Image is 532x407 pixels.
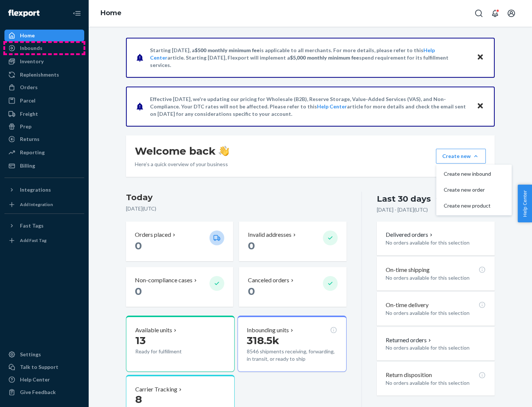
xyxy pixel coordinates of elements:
[444,203,491,208] span: Create new product
[219,146,229,156] img: hand-wave emoji
[135,285,142,297] span: 0
[20,237,47,243] div: Add Fast Tag
[488,6,502,21] button: Open notifications
[247,348,337,363] p: 8546 shipments receiving, forwarding, in transit, or ready to ship
[100,9,122,17] a: Home
[4,374,84,386] a: Help Center
[150,95,470,118] p: Effective [DATE], we're updating our pricing for Wholesale (B2B), Reserve Storage, Value-Added Se...
[20,162,35,169] div: Billing
[4,95,84,107] a: Parcel
[135,326,172,334] p: Available units
[135,144,229,158] h1: Welcome back
[438,182,510,198] button: Create new order
[4,121,84,132] a: Prep
[20,32,35,39] div: Home
[247,326,289,334] p: Inbounding units
[20,135,40,143] div: Returns
[386,371,432,379] p: Return disposition
[126,192,347,203] h3: Today
[20,58,44,65] div: Inventory
[386,239,486,246] p: No orders available for this selection
[248,285,255,297] span: 0
[248,276,289,285] p: Canceled orders
[4,160,84,172] a: Billing
[20,351,41,358] div: Settings
[438,198,510,214] button: Create new product
[475,52,485,63] button: Close
[386,309,486,317] p: No orders available for this selection
[4,42,84,54] a: Inbounds
[444,187,491,192] span: Create new order
[20,97,35,104] div: Parcel
[150,47,470,69] p: Starting [DATE], a is applicable to all merchants. For more details, please refer to this article...
[4,184,84,196] button: Integrations
[4,69,84,81] a: Replenishments
[126,205,347,212] p: [DATE] ( UTC )
[20,149,45,156] div: Reporting
[247,334,279,347] span: 318.5k
[135,393,142,406] span: 8
[248,239,255,252] span: 0
[4,386,84,398] button: Give Feedback
[20,363,58,371] div: Talk to Support
[386,266,430,274] p: On-time shipping
[4,55,84,67] a: Inventory
[377,206,428,213] p: [DATE] - [DATE] ( UTC )
[4,349,84,360] a: Settings
[518,185,532,222] button: Help Center
[69,6,84,21] button: Close Navigation
[290,54,359,61] span: $5,000 monthly minimum fee
[4,147,84,158] a: Reporting
[135,276,192,285] p: Non-compliance cases
[8,10,40,17] img: Flexport logo
[438,166,510,182] button: Create new inbound
[4,361,84,373] a: Talk to Support
[504,6,519,21] button: Open account menu
[20,123,31,130] div: Prep
[386,336,433,344] button: Returned orders
[20,186,51,194] div: Integrations
[4,108,84,120] a: Freight
[20,84,38,91] div: Orders
[126,222,233,261] button: Orders placed 0
[4,235,84,246] a: Add Fast Tag
[4,220,84,232] button: Fast Tags
[386,301,429,309] p: On-time delivery
[135,334,146,347] span: 13
[20,44,42,52] div: Inbounds
[239,267,346,307] button: Canceled orders 0
[386,344,486,351] p: No orders available for this selection
[386,379,486,387] p: No orders available for this selection
[317,103,347,110] a: Help Center
[20,388,56,396] div: Give Feedback
[95,3,127,24] ol: breadcrumbs
[4,133,84,145] a: Returns
[20,71,59,78] div: Replenishments
[20,201,53,208] div: Add Integration
[444,171,491,176] span: Create new inbound
[126,267,233,307] button: Non-compliance cases 0
[436,149,486,164] button: Create newCreate new inboundCreate new orderCreate new product
[386,231,434,239] button: Delivered orders
[4,81,84,93] a: Orders
[239,222,346,261] button: Invalid addresses 0
[135,239,142,252] span: 0
[135,161,229,168] p: Here’s a quick overview of your business
[126,316,235,372] button: Available units13Ready for fulfillment
[135,231,171,239] p: Orders placed
[195,47,260,53] span: $500 monthly minimum fee
[135,385,177,394] p: Carrier Tracking
[471,6,486,21] button: Open Search Box
[4,30,84,41] a: Home
[475,101,485,112] button: Close
[4,199,84,211] a: Add Integration
[20,222,44,229] div: Fast Tags
[238,316,346,372] button: Inbounding units318.5k8546 shipments receiving, forwarding, in transit, or ready to ship
[20,110,38,118] div: Freight
[248,231,291,239] p: Invalid addresses
[135,348,204,355] p: Ready for fulfillment
[377,193,431,205] div: Last 30 days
